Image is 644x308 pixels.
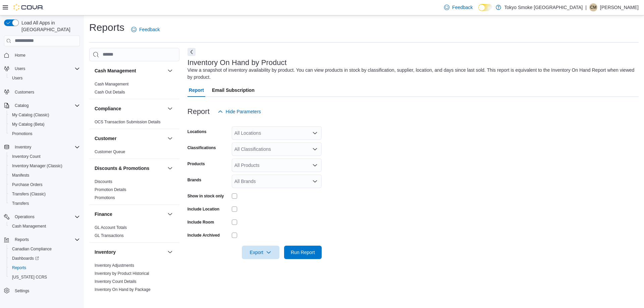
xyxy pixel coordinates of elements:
[12,102,80,110] span: Catalog
[12,182,43,187] span: Purchase Orders
[19,19,80,33] span: Load All Apps in [GEOGRAPHIC_DATA]
[95,287,151,292] span: Inventory On Hand by Package
[95,149,125,155] span: Customer Queue
[187,67,635,81] div: View a snapshot of inventory availability by product. You can view products in stock by classific...
[12,131,33,136] span: Promotions
[504,3,583,11] p: Tokyo Smoke [GEOGRAPHIC_DATA]
[9,254,42,262] a: Dashboards
[9,245,80,253] span: Canadian Compliance
[166,210,174,218] button: Finance
[187,59,287,67] h3: Inventory On Hand by Product
[7,152,83,161] button: Inventory Count
[7,263,83,272] button: Reports
[9,222,80,230] span: Cash Management
[1,235,83,244] button: Reports
[95,249,165,255] button: Inventory
[9,264,80,272] span: Reports
[187,193,224,199] label: Show in stock only
[95,179,112,184] span: Discounts
[7,129,83,138] button: Promotions
[1,286,83,296] button: Settings
[9,190,48,198] a: Transfers (Classic)
[95,279,137,284] a: Inventory Count Details
[215,105,264,118] button: Hide Parameters
[12,122,45,127] span: My Catalog (Beta)
[585,3,587,11] p: |
[12,65,80,73] span: Users
[12,87,80,96] span: Customers
[291,249,315,256] span: Run Report
[7,244,83,254] button: Canadian Compliance
[139,26,160,33] span: Feedback
[9,171,80,179] span: Manifests
[9,222,49,230] a: Cash Management
[9,130,80,138] span: Promotions
[166,105,174,113] button: Compliance
[187,48,196,56] button: Next
[95,120,161,124] a: OCS Transaction Submission Details
[12,143,34,151] button: Inventory
[242,246,279,259] button: Export
[7,199,83,208] button: Transfers
[9,120,80,128] span: My Catalog (Beta)
[12,213,37,221] button: Operations
[7,161,83,171] button: Inventory Manager (Classic)
[7,254,83,263] a: Dashboards
[226,108,261,115] span: Hide Parameters
[95,287,151,292] a: Inventory On Hand by Package
[9,190,80,198] span: Transfers (Classic)
[95,179,112,184] a: Discounts
[187,161,205,167] label: Products
[9,74,25,82] a: Users
[312,179,318,184] button: Open list of options
[12,287,80,295] span: Settings
[95,271,149,276] span: Inventory by Product Historical
[89,148,179,159] div: Customer
[12,274,47,280] span: [US_STATE] CCRS
[89,21,124,34] h1: Reports
[95,263,134,268] a: Inventory Adjustments
[9,74,80,82] span: Users
[95,187,126,192] a: Promotion Details
[95,225,127,230] span: GL Account Totals
[187,220,214,225] label: Include Room
[7,110,83,120] button: My Catalog (Classic)
[12,51,80,59] span: Home
[189,83,204,97] span: Report
[7,222,83,231] button: Cash Management
[9,245,54,253] a: Canadian Compliance
[212,83,255,97] span: Email Subscription
[7,171,83,180] button: Manifests
[95,67,165,74] button: Cash Management
[284,246,322,259] button: Run Report
[589,3,597,11] div: Chris MacPhail
[187,177,201,183] label: Brands
[95,195,115,200] span: Promotions
[9,111,80,119] span: My Catalog (Classic)
[12,65,28,73] button: Users
[1,50,83,60] button: Home
[15,237,29,242] span: Reports
[452,4,473,11] span: Feedback
[9,181,80,189] span: Purchase Orders
[15,144,31,150] span: Inventory
[166,67,174,75] button: Cash Management
[9,181,45,189] a: Purchase Orders
[89,80,179,99] div: Cash Management
[12,75,22,81] span: Users
[12,143,80,151] span: Inventory
[600,3,639,11] p: [PERSON_NAME]
[12,224,46,229] span: Cash Management
[187,233,220,238] label: Include Archived
[95,81,128,87] span: Cash Management
[9,254,80,262] span: Dashboards
[312,163,318,168] button: Open list of options
[95,211,112,218] h3: Finance
[95,90,125,95] a: Cash Out Details
[95,233,124,238] a: GL Transactions
[95,135,165,142] button: Customer
[95,105,165,112] button: Compliance
[9,152,43,161] a: Inventory Count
